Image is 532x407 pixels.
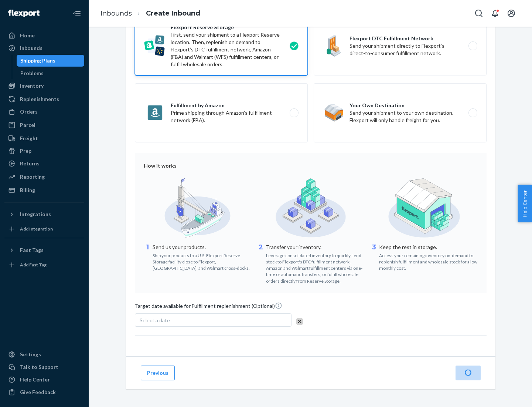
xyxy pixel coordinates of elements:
[20,32,35,39] div: Home
[20,186,35,194] div: Billing
[4,184,84,196] a: Billing
[20,44,42,52] div: Inbounds
[4,119,84,131] a: Parcel
[17,55,85,67] a: Shipping Plans
[8,10,40,17] img: Flexport logo
[379,243,478,251] p: Keep the rest in storage.
[4,349,84,360] a: Settings
[266,243,365,251] p: Transfer your inventory.
[20,246,44,254] div: Fast Tags
[4,374,84,386] a: Help Center
[20,95,59,103] div: Replenishments
[20,121,35,129] div: Parcel
[95,3,206,24] ol: breadcrumbs
[20,226,53,232] div: Add Integration
[20,211,51,218] div: Integrations
[4,386,84,398] button: Give Feedback
[17,67,85,79] a: Problems
[4,42,84,54] a: Inbounds
[370,243,378,271] div: 3
[100,9,132,17] a: Inbounds
[146,9,200,17] a: Create Inbound
[504,6,519,21] button: Open account menu
[144,243,151,271] div: 1
[153,243,251,251] p: Send us your products.
[4,145,84,157] a: Prep
[20,108,38,115] div: Orders
[20,147,31,155] div: Prep
[20,388,56,396] div: Give Feedback
[20,82,44,90] div: Inventory
[20,57,55,64] div: Shipping Plans
[140,317,170,323] span: Select a date
[4,223,84,235] a: Add Integration
[456,366,481,380] button: Next
[4,30,84,41] a: Home
[141,366,175,380] button: Previous
[4,208,84,220] button: Integrations
[20,173,45,181] div: Reporting
[4,106,84,118] a: Orders
[20,70,44,77] div: Problems
[471,6,486,21] button: Open Search Box
[4,244,84,256] button: Fast Tags
[20,351,41,358] div: Settings
[4,361,84,373] a: Talk to Support
[4,171,84,183] a: Reporting
[266,251,365,284] div: Leverage consolidated inventory to quickly send stock to Flexport's DTC fulfillment network, Amaz...
[135,302,282,313] span: Target date available for Fulfillment replenishment (Optional)
[488,6,502,21] button: Open notifications
[20,135,38,142] div: Freight
[4,158,84,169] a: Returns
[20,160,40,167] div: Returns
[69,6,84,21] button: Close Navigation
[4,93,84,105] a: Replenishments
[4,132,84,144] a: Freight
[257,243,265,284] div: 2
[144,162,478,169] div: How it works
[4,80,84,92] a: Inventory
[20,363,58,371] div: Talk to Support
[518,185,532,222] button: Help Center
[20,262,47,268] div: Add Fast Tag
[4,259,84,271] a: Add Fast Tag
[20,376,50,383] div: Help Center
[379,251,478,271] div: Access your remaining inventory on-demand to replenish fulfillment and wholesale stock for a low ...
[153,251,251,271] div: Ship your products to a U.S. Flexport Reserve Storage facility close to Flexport, [GEOGRAPHIC_DAT...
